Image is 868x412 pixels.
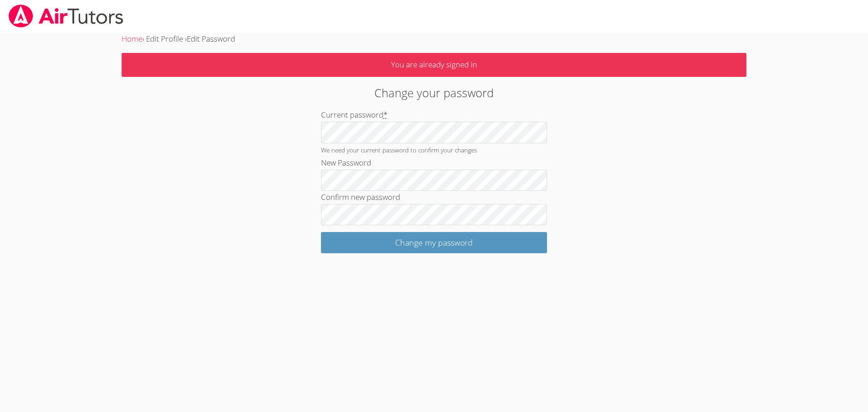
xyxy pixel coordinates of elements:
label: Confirm new password [321,192,400,202]
label: Current password [321,109,387,120]
span: Edit Password [187,33,235,44]
small: We need your current password to confirm your changes [321,146,477,154]
input: Change my password [321,232,547,253]
abbr: required [383,109,387,120]
a: Home [122,33,142,44]
div: › Edit Profile › [122,33,746,46]
label: New Password [321,157,371,168]
img: airtutors_banner-c4298cdbf04f3fff15de1276eac7730deb9818008684d7c2e4769d2f7ddbe033.png [8,5,124,28]
p: You are already signed in [122,53,746,77]
h2: Change your password [200,84,669,101]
